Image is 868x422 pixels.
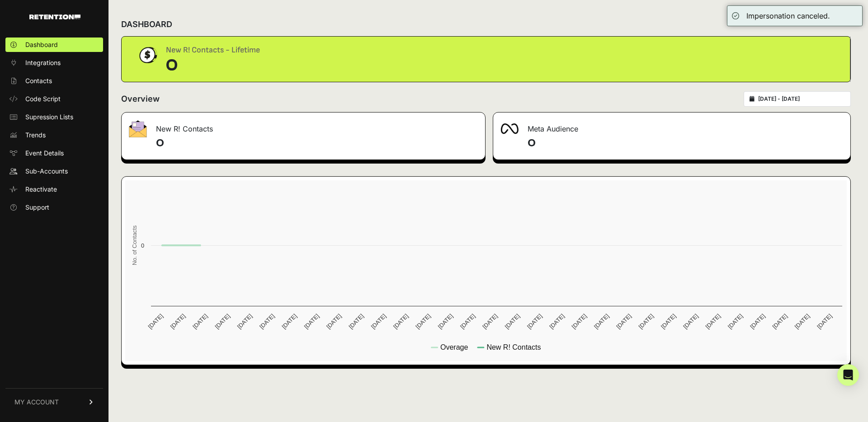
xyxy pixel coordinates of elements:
[726,313,744,330] text: [DATE]
[5,110,103,124] a: Supression Lists
[5,56,103,70] a: Integrations
[25,131,46,140] span: Trends
[347,313,365,330] text: [DATE]
[5,200,103,215] a: Support
[682,313,699,330] text: [DATE]
[504,313,521,330] text: [DATE]
[166,44,260,56] div: New R! Contacts - Lifetime
[25,185,57,194] span: Reactivate
[637,313,655,330] text: [DATE]
[660,313,677,330] text: [DATE]
[25,58,61,67] span: Integrations
[593,313,610,330] text: [DATE]
[121,18,172,31] h2: DASHBOARD
[370,313,387,330] text: [DATE]
[29,14,80,19] img: Retention.com
[5,38,103,52] a: Dashboard
[303,313,321,330] text: [DATE]
[5,164,103,178] a: Sub-Accounts
[771,313,789,330] text: [DATE]
[141,242,144,249] text: 0
[166,56,260,75] div: 0
[5,74,103,88] a: Contacts
[191,313,209,330] text: [DATE]
[5,146,103,160] a: Event Details
[147,313,165,330] text: [DATE]
[236,313,254,330] text: [DATE]
[25,167,68,176] span: Sub-Accounts
[571,313,588,330] text: [DATE]
[25,149,64,158] span: Event Details
[528,136,843,150] h4: 0
[129,120,147,137] img: fa-envelope-19ae18322b30453b285274b1b8af3d052b27d846a4fbe8435d1a52b978f639a2.png
[392,313,410,330] text: [DATE]
[122,113,485,140] div: New R! Contacts
[440,343,468,351] text: Overage
[5,128,103,142] a: Trends
[526,313,543,330] text: [DATE]
[14,398,59,407] span: MY ACCOUNT
[414,313,432,330] text: [DATE]
[258,313,276,330] text: [DATE]
[213,313,231,330] text: [DATE]
[121,93,160,105] h2: Overview
[486,343,541,351] text: New R! Contacts
[749,313,766,330] text: [DATE]
[615,313,632,330] text: [DATE]
[25,40,58,49] span: Dashboard
[131,225,138,265] text: No. of Contacts
[459,313,476,330] text: [DATE]
[25,76,52,85] span: Contacts
[493,113,850,140] div: Meta Audience
[156,136,478,150] h4: 0
[500,123,519,134] img: fa-meta-2f981b61bb99beabf952f7030308934f19ce035c18b003e963880cc3fabeebb7.png
[793,313,811,330] text: [DATE]
[136,44,159,66] img: dollar-coin-05c43ed7efb7bc0c12610022525b4bbbb207c7efeef5aecc26f025e68dcafac9.png
[25,113,73,122] span: Supression Lists
[25,94,61,103] span: Code Script
[5,92,103,106] a: Code Script
[746,10,830,21] div: Impersonation canceled.
[169,313,187,330] text: [DATE]
[325,313,343,330] text: [DATE]
[5,388,103,416] a: MY ACCOUNT
[280,313,298,330] text: [DATE]
[437,313,454,330] text: [DATE]
[837,364,859,386] div: Open Intercom Messenger
[548,313,566,330] text: [DATE]
[25,203,49,212] span: Support
[816,313,833,330] text: [DATE]
[704,313,722,330] text: [DATE]
[481,313,499,330] text: [DATE]
[5,182,103,197] a: Reactivate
